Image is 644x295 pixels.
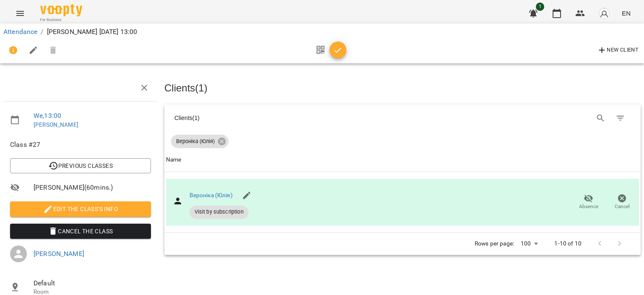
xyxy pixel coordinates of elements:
[34,250,84,258] a: [PERSON_NAME]
[605,191,639,214] button: Cancel
[597,45,639,55] span: New Client
[171,135,229,148] div: Вероніка (Юлія)
[34,183,151,193] span: [PERSON_NAME] ( 60 mins. )
[174,114,395,122] div: Clients ( 1 )
[595,44,641,57] button: New Client
[10,158,151,173] button: Previous Classes
[40,17,82,23] span: For Business
[554,240,581,248] p: 1-10 of 10
[17,226,144,236] span: Cancel the class
[47,27,138,37] p: [PERSON_NAME] [DATE] 13:00
[618,5,634,21] button: EN
[10,3,30,23] button: Menu
[171,138,220,145] span: Вероніка (Юлія)
[17,161,144,171] span: Previous Classes
[10,140,151,150] span: Class #27
[190,208,249,216] span: Visit by subscription
[40,4,82,16] img: Voopty Logo
[17,204,144,214] span: Edit the class's Info
[34,121,78,128] a: [PERSON_NAME]
[3,28,37,36] a: Attendance
[34,112,61,120] a: We , 13:00
[10,201,151,217] button: Edit the class's Info
[536,3,544,11] span: 1
[610,108,631,128] button: Filter
[517,238,541,250] div: 100
[572,191,605,214] button: Absence
[190,192,233,198] a: Вероніка (Юлія)
[166,155,639,165] span: Name
[166,155,182,165] div: Name
[579,203,598,210] span: Absence
[591,108,611,128] button: Search
[615,203,630,210] span: Cancel
[475,240,514,248] p: Rows per page:
[164,104,641,131] div: Table Toolbar
[166,155,182,165] div: Sort
[34,278,151,288] span: Default
[3,27,641,37] nav: breadcrumb
[164,83,641,94] h3: Clients ( 1 )
[10,224,151,239] button: Cancel the class
[41,27,43,37] li: /
[622,9,631,18] span: EN
[598,8,610,19] img: avatar_s.png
